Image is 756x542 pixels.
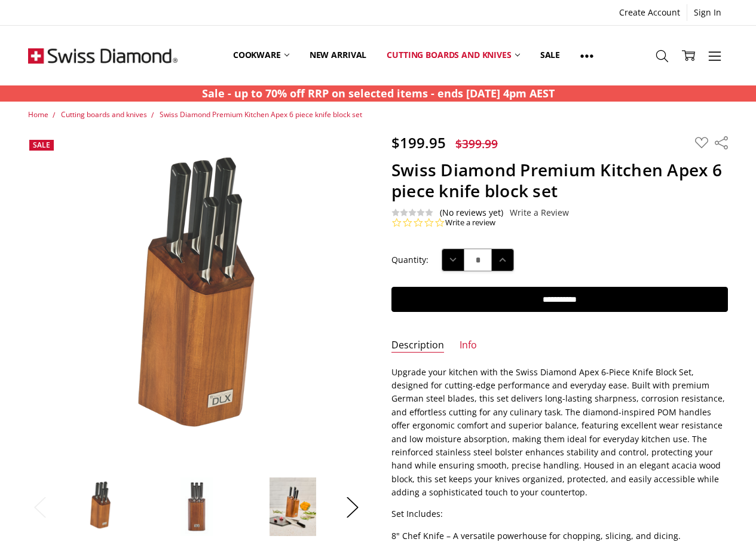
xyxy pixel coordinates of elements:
img: Free Shipping On Every Order [28,26,177,85]
button: Previous [28,489,52,525]
span: $399.99 [455,136,498,152]
span: Sale [33,140,50,150]
p: Set Includes: [391,507,728,520]
a: Swiss Diamond Premium Kitchen Apex 6 piece knife block set [160,109,362,120]
a: Sale [530,29,570,82]
img: Swiss Diamond Apex 6 piece knife block set [82,477,118,537]
strong: Sale - up to 70% off RRP on selected items - ends [DATE] 4pm AEST [202,86,555,100]
label: Quantity: [391,253,428,267]
a: Cookware [223,29,299,82]
a: Cutting boards and knives [61,109,147,120]
a: Info [460,339,477,353]
img: Swiss Diamond Apex 6 piece knife block set front on image [180,477,214,537]
span: (No reviews yet) [440,208,503,218]
a: Create Account [613,4,687,21]
p: Upgrade your kitchen with the Swiss Diamond Apex 6-Piece Knife Block Set, designed for cutting-ed... [391,366,728,500]
img: Swiss Diamond Apex 6 piece knife block set life style image [269,477,317,537]
h1: Swiss Diamond Premium Kitchen Apex 6 piece knife block set [391,160,728,201]
a: Write a Review [510,208,569,218]
a: Show All [570,29,604,82]
a: Description [391,339,444,353]
a: Write a review [445,218,495,228]
button: Next [341,489,365,525]
span: $199.95 [391,133,446,152]
a: Cutting boards and knives [377,29,530,82]
a: Sign In [687,4,728,21]
a: New arrival [299,29,377,82]
a: Home [28,109,48,120]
